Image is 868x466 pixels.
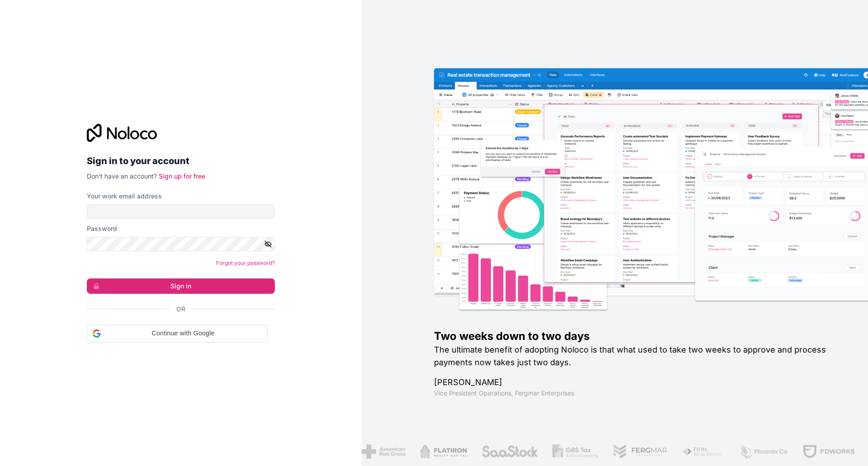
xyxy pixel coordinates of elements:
h1: Vice President Operations , Fergmar Enterprises [434,389,839,398]
h2: Sign in to your account [87,153,275,169]
img: /assets/phoenix-BREaitsQ.png [732,444,781,459]
span: Don't have an account? [87,172,157,180]
img: /assets/american-red-cross-BAupjrZR.png [355,444,399,459]
img: /assets/fiera-fwj2N5v4.png [676,444,718,459]
img: /assets/flatiron-C8eUkumj.png [413,444,460,459]
span: Or [176,305,185,314]
img: /assets/fdworks-Bi04fVtw.png [796,444,849,459]
a: Forgot your password? [216,259,275,266]
input: Password [87,237,275,251]
h1: [PERSON_NAME] [434,376,839,389]
span: Continue with Google [104,329,262,338]
input: Email address [87,204,275,219]
a: Sign up for free [159,172,205,180]
img: /assets/fergmar-CudnrXN5.png [606,444,661,459]
h1: Two weeks down to two days [434,329,839,344]
h2: The ultimate benefit of adopting Noloco is that what used to take two weeks to approve and proces... [434,344,839,369]
div: Continue with Google [87,325,268,343]
img: /assets/saastock-C6Zbiodz.png [475,444,532,459]
label: Password [87,224,117,233]
label: Your work email address [87,192,162,201]
button: Sign in [87,278,275,294]
img: /assets/gbstax-C-GtDUiK.png [546,444,592,459]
